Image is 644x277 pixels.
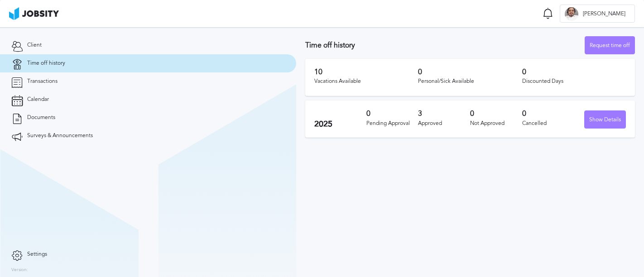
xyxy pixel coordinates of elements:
button: Request time off [585,36,635,54]
h3: 0 [366,110,418,118]
h3: 3 [418,110,470,118]
span: Surveys & Announcements [27,133,93,139]
div: Cancelled [522,120,574,127]
span: Transactions [27,78,58,85]
img: ab4bad089aa723f57921c736e9817d99.png [9,7,59,20]
label: Version: [11,267,28,273]
span: Time off history [27,60,65,67]
span: Client [27,42,42,48]
div: Show Details [585,111,625,129]
button: D[PERSON_NAME] [560,5,635,23]
h3: Time off history [305,41,585,49]
span: Calendar [27,96,49,103]
div: Pending Approval [366,120,418,127]
div: D [565,7,578,21]
button: Show Details [584,110,626,129]
div: Discounted Days [522,78,626,85]
span: [PERSON_NAME] [578,11,630,17]
div: Approved [418,120,470,127]
span: Settings [27,251,47,258]
h3: 10 [314,68,418,76]
h3: 0 [418,68,522,76]
h3: 0 [470,110,522,118]
div: Personal/Sick Available [418,78,522,85]
span: Documents [27,115,55,121]
div: Not Approved [470,120,522,127]
h2: 2025 [314,119,366,129]
h3: 0 [522,110,574,118]
div: Request time off [585,37,634,55]
h3: 0 [522,68,626,76]
div: Vacations Available [314,78,418,85]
